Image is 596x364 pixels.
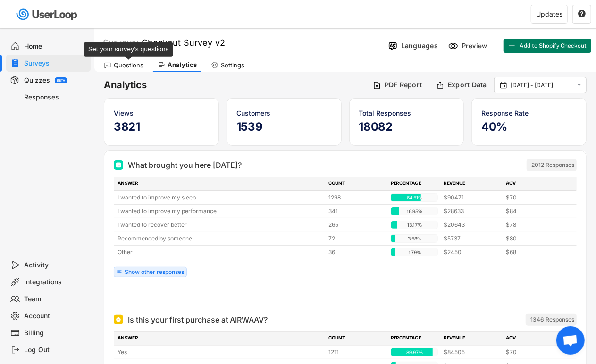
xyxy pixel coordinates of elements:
[506,221,562,229] div: $78
[25,346,87,355] div: Log Out
[578,10,586,18] button: 
[118,248,323,256] div: Other
[114,120,209,134] h5: 3821
[506,207,562,215] div: $84
[462,41,490,50] div: Preview
[25,261,87,270] div: Activity
[104,79,366,91] h6: Analytics
[481,108,577,118] div: Response Rate
[142,38,225,48] font: Checkout Survey v2
[116,317,121,323] img: Single Select
[118,180,323,188] div: ANSWER
[578,9,586,18] text: 
[578,81,582,89] text: 
[359,108,454,118] div: Total Responses
[506,348,562,356] div: $70
[393,207,437,216] div: 16.95%
[520,43,587,49] span: Add to Shopify Checkout
[25,59,87,68] div: Surveys
[24,76,50,85] div: Quizzes
[531,161,574,169] div: 2012 Responses
[388,41,398,51] img: Language%20Icon.svg
[511,81,573,90] input: Select Date Range
[114,108,209,118] div: Views
[168,61,197,69] div: Analytics
[393,221,437,230] div: 13.17%
[506,248,562,256] div: $68
[14,5,81,24] img: userloop-logo-01.svg
[401,41,438,50] div: Languages
[25,93,87,102] div: Responses
[504,39,591,53] button: Add to Shopify Checkout
[506,234,562,243] div: $80
[328,221,385,229] div: 265
[118,234,323,243] div: Recommended by someone
[444,234,500,243] div: $5737
[481,120,577,134] h5: 40%
[25,312,87,321] div: Account
[391,180,438,188] div: PERCENTAGE
[328,334,385,343] div: COUNT
[328,180,385,188] div: COUNT
[499,81,508,90] button: 
[328,348,385,356] div: 1211
[57,79,65,82] div: BETA
[506,334,562,343] div: AOV
[393,248,437,257] div: 1.79%
[328,248,385,256] div: 36
[103,37,139,48] div: Surveys
[25,329,87,338] div: Billing
[25,295,87,304] div: Team
[444,207,500,215] div: $28633
[444,221,500,229] div: $20643
[118,348,323,356] div: Yes
[385,81,422,89] div: PDF Report
[25,278,87,287] div: Integrations
[393,348,437,357] div: 89.97%
[444,193,500,202] div: $90471
[575,81,584,89] button: 
[530,316,574,323] div: 1346 Responses
[128,314,268,325] div: Is this your first purchase at AIRWAAV?
[444,348,500,356] div: $84505
[393,235,437,243] div: 3.58%
[118,221,323,229] div: I wanted to recover better
[506,193,562,202] div: $70
[506,180,562,188] div: AOV
[359,120,454,134] h5: 18082
[118,193,323,202] div: I wanted to improve my sleep
[236,120,332,134] h5: 1539
[328,207,385,215] div: 341
[221,61,244,69] div: Settings
[25,42,87,51] div: Home
[448,81,487,89] div: Export Data
[391,334,438,343] div: PERCENTAGE
[114,61,143,69] div: Questions
[125,269,184,275] div: Show other responses
[501,81,507,89] text: 
[128,159,242,171] div: What brought you here [DATE]?
[116,162,121,168] img: Multi Select
[328,193,385,202] div: 1298
[328,234,385,243] div: 72
[556,326,585,355] div: Open chat
[444,248,500,256] div: $2450
[118,207,323,215] div: I wanted to improve my performance
[118,334,323,343] div: ANSWER
[444,334,500,343] div: REVENUE
[393,194,437,202] div: 64.51%
[444,180,500,188] div: REVENUE
[236,108,332,118] div: Customers
[536,11,562,17] div: Updates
